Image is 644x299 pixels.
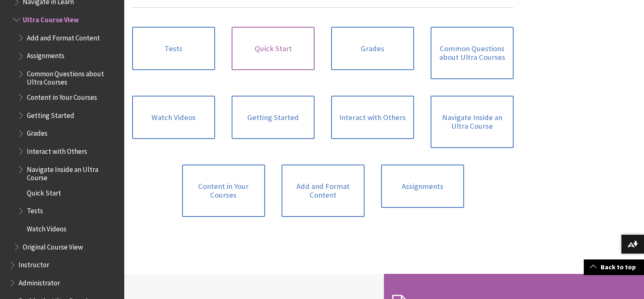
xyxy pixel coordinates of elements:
a: Watch Videos [132,96,215,139]
a: Getting Started [232,96,315,139]
span: Tests [27,204,43,215]
span: Grades [27,127,47,138]
a: Assignments [381,165,464,208]
a: Add and Format Content [282,165,365,217]
a: Tests [132,27,215,71]
span: Administrator [19,276,60,287]
span: Interact with Others [27,144,87,155]
a: Grades [331,27,414,71]
a: Navigate Inside an Ultra Course [431,96,514,148]
span: Add and Format Content [27,31,100,42]
span: Common Questions about Ultra Courses [27,67,118,86]
a: Content in Your Courses [182,165,265,217]
a: Common Questions about Ultra Courses [431,27,514,79]
span: Assignments [27,49,64,60]
a: Quick Start [232,27,315,71]
span: Instructor [19,258,49,269]
span: Navigate Inside an Ultra Course [27,162,118,182]
a: Interact with Others [331,96,414,139]
span: Original Course View [23,240,83,251]
a: Back to top [584,259,644,275]
span: Ultra Course View [23,13,79,24]
span: Quick Start [27,186,61,197]
span: Content in Your Courses [27,90,97,101]
span: Watch Videos [27,222,66,233]
span: Getting Started [27,108,74,120]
